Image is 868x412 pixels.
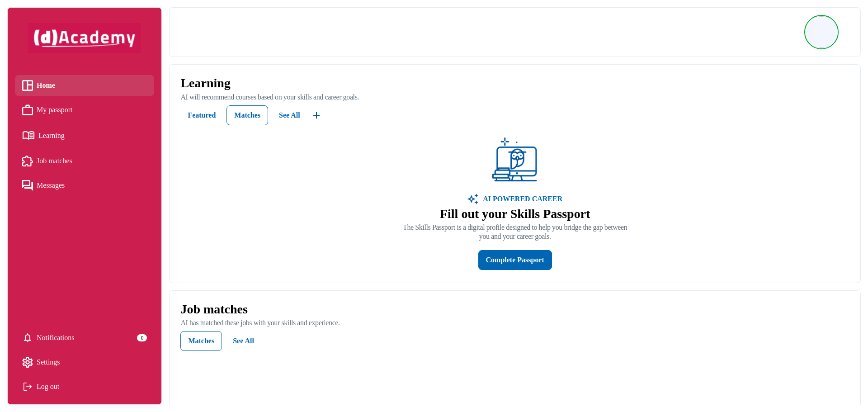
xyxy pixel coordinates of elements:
div: Matches [234,109,260,122]
img: ... [311,110,322,121]
p: AI has matched these jobs with your skills and experience. [180,318,849,327]
img: Learning icon [22,128,35,143]
button: Matches [180,331,222,351]
span: Settings [37,355,60,369]
a: Messages iconMessages [22,179,147,192]
a: Job matches iconJob matches [22,154,147,168]
div: Log out [22,380,147,393]
a: Learning iconLearning [22,128,147,143]
img: Messages icon [22,180,33,191]
button: Featured [180,105,223,125]
div: See All [233,335,254,347]
span: Learning [38,129,65,142]
button: See All [272,105,307,125]
span: Messages [37,179,65,192]
button: See All [226,331,261,351]
p: AI will recommend courses based on your skills and career goals. [180,93,849,102]
img: image [467,194,478,204]
img: setting [22,357,33,368]
button: Matches [226,105,268,125]
span: Job matches [37,154,72,168]
div: 0 [137,334,147,341]
div: Matches [188,335,214,347]
span: My passport [37,103,73,117]
img: Profile [806,16,837,48]
img: setting [22,332,33,343]
div: Complete Passport [486,254,544,266]
div: See All [279,109,300,122]
span: Home [37,79,55,92]
img: dAcademy [28,23,141,53]
p: Learning [180,76,849,91]
p: The Skills Passport is a digital profile designed to help you bridge the gap between you and your... [403,223,627,241]
p: Fill out your Skills Passport [403,206,627,222]
p: AI POWERED CAREER [478,194,562,204]
p: Job matches [180,302,849,317]
img: My passport icon [22,104,33,115]
a: My passport iconMy passport [22,103,147,117]
img: Home icon [22,80,33,91]
img: ... [492,137,538,183]
img: Log out [22,381,33,392]
a: Home iconHome [22,79,147,92]
button: Complete Passport [478,250,552,270]
div: Featured [188,109,216,122]
img: Job matches icon [22,156,33,166]
span: Notifications [37,331,75,345]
